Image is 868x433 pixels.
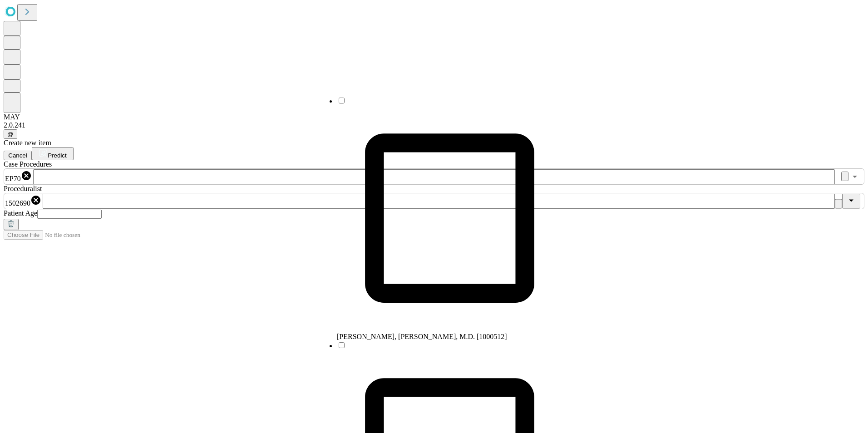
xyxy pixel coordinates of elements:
span: Cancel [8,152,27,159]
span: @ [7,131,14,138]
span: EP70 [5,175,21,182]
span: Create new item [4,139,51,147]
button: @ [4,129,17,139]
span: [PERSON_NAME], [PERSON_NAME], M.D. [1000512] [337,333,507,340]
div: 1502690 [5,195,41,207]
button: Clear [835,199,842,209]
span: 1502690 [5,199,30,207]
button: Clear [841,172,848,181]
span: Predict [48,152,66,159]
div: EP70 [5,170,32,183]
span: Scheduled Procedure [4,160,52,168]
button: Predict [32,147,74,160]
div: MAY [4,113,864,121]
span: Proceduralist [4,185,42,192]
span: Patient Age [4,209,37,217]
div: 2.0.241 [4,121,864,129]
button: Cancel [4,151,32,160]
button: Close [842,194,860,209]
button: Open [848,170,861,183]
